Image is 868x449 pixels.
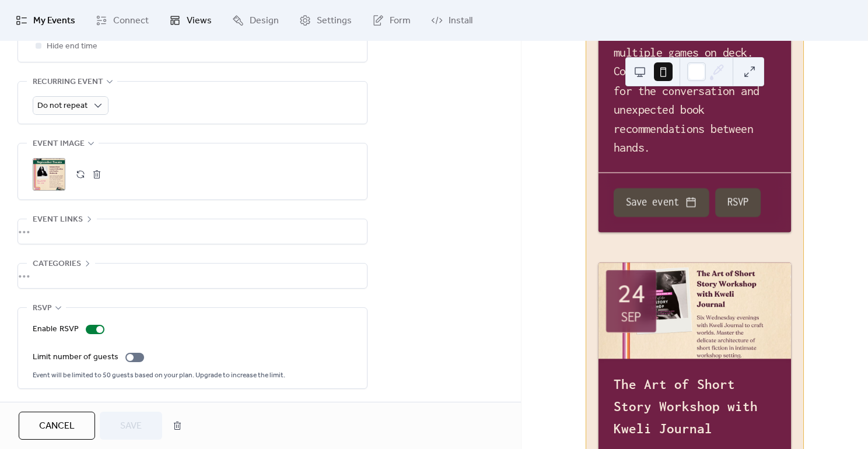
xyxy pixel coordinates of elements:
span: Settings [317,14,352,28]
span: Install [449,14,473,28]
button: Save event [614,188,709,217]
a: My Events [7,5,84,36]
span: Categories [33,257,81,271]
span: Recurring event [33,75,103,89]
div: The Art of Short Story Workshop with Kweli Journal [598,374,791,439]
a: Form [363,5,419,36]
span: Event will be limited to 50 guests based on your plan. Upgrade to increase the limit. [33,371,285,380]
span: Design [250,14,279,28]
a: Design [223,5,288,36]
span: My Events [33,14,75,28]
a: Install [422,5,481,36]
span: Event image [33,137,85,151]
div: ••• [18,219,367,244]
button: Cancel [19,412,95,440]
a: Connect [87,5,157,36]
div: Enable RSVP [33,322,79,336]
div: ••• [18,264,367,288]
span: Connect [113,14,149,28]
button: RSVP [715,188,761,217]
div: Limit number of guests [33,350,118,364]
span: Hide end time [47,40,97,54]
div: Sep [621,310,641,324]
a: Views [160,5,220,36]
span: Cancel [39,419,75,433]
div: 24 [617,279,645,306]
span: Views [187,14,212,28]
a: Settings [290,5,360,36]
span: RSVP [33,301,52,315]
span: Form [390,14,411,28]
div: ; [33,158,65,191]
span: Event links [33,213,83,227]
